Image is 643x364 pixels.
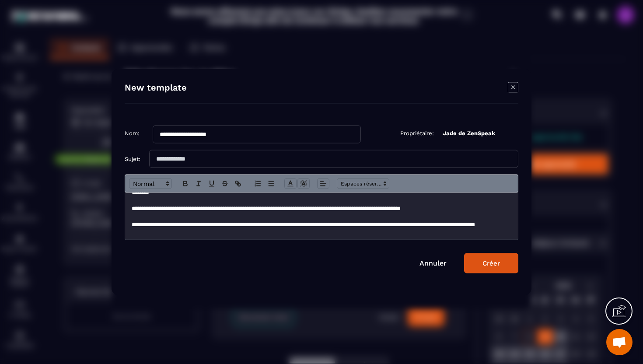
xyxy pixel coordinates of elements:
p: Jade de ZenSpeak [443,130,495,136]
p: Propriétaire: [400,130,434,136]
button: Créer [464,253,518,273]
a: Annuler [419,259,447,267]
h4: New template [125,82,187,94]
p: Nom: [125,130,140,136]
p: Sujet: [125,156,140,162]
div: Créer [482,259,500,267]
div: Ouvrir le chat [606,329,633,355]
